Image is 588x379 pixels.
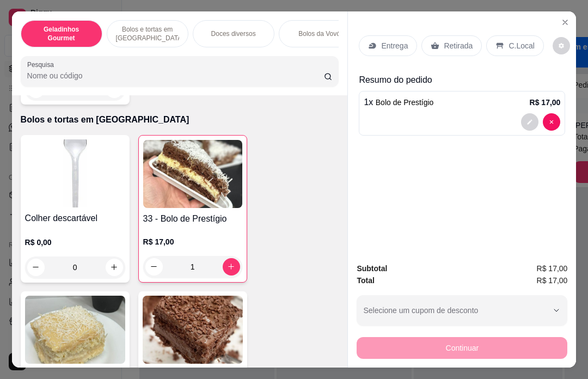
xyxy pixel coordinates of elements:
h4: Colher descartável [25,212,125,225]
span: R$ 17,00 [537,262,568,274]
p: R$ 17,00 [143,236,242,247]
img: product-image [25,139,125,207]
button: decrease-product-quantity [553,37,570,54]
h4: 33 - Bolo de Prestígio [143,212,242,225]
p: Bolos da Vovó [298,29,340,38]
button: decrease-product-quantity [27,259,45,276]
input: Pesquisa [27,70,324,81]
button: Selecione um cupom de desconto [357,295,567,326]
p: Entrega [381,40,408,51]
button: decrease-product-quantity [145,258,163,276]
button: Close [556,14,574,31]
span: Bolo de Prestígio [376,98,434,107]
p: Retirada [444,40,473,51]
button: decrease-product-quantity [543,113,560,131]
p: 1 x [364,96,433,109]
button: increase-product-quantity [106,259,123,276]
p: Resumo do pedido [359,74,565,87]
img: product-image [143,140,242,208]
span: R$ 17,00 [537,274,568,286]
p: Bolos e tortas em [GEOGRAPHIC_DATA] [21,113,339,126]
p: R$ 17,00 [530,97,561,108]
img: product-image [143,296,243,364]
button: increase-product-quantity [223,258,240,276]
img: product-image [25,296,125,364]
p: R$ 0,00 [25,237,125,248]
p: Doces diversos [211,29,256,38]
button: decrease-product-quantity [521,113,538,131]
p: C.Local [509,40,534,51]
strong: Total [357,276,374,285]
label: Pesquisa [27,60,58,69]
strong: Subtotal [357,264,387,273]
p: Bolos e tortas em [GEOGRAPHIC_DATA] [116,25,179,42]
p: Geladinhos Gourmet [30,25,93,42]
